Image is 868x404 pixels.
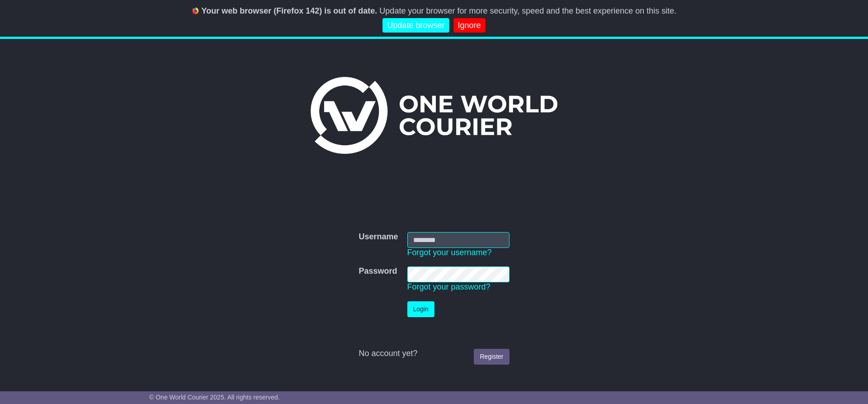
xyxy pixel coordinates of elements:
[407,248,492,257] a: Forgot your username?
[311,77,557,154] img: One World
[359,349,509,359] div: No account yet?
[453,18,486,33] a: Ignore
[474,349,509,365] a: Register
[407,301,434,317] button: Login
[359,266,397,276] label: Password
[379,6,676,15] span: Update your browser for more security, speed and the best experience on this site.
[382,18,449,33] a: Update browser
[149,394,280,401] span: © One World Courier 2025. All rights reserved.
[407,282,491,291] a: Forgot your password?
[202,6,377,15] b: Your web browser (Firefox 142) is out of date.
[359,232,398,242] label: Username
